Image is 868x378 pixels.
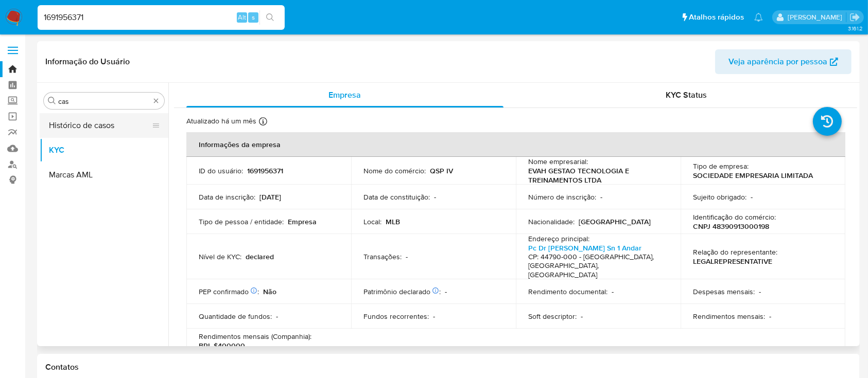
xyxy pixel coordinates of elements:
[259,10,281,25] button: search-icon
[693,257,772,266] p: LEGALREPRESENTATIVE
[693,287,755,296] p: Despesas mensais :
[152,97,160,105] button: Apagar busca
[693,171,813,180] p: SOCIEDADE EMPRESARIA LIMITADA
[528,157,588,166] p: Nome empresarial :
[246,252,274,261] p: declared
[38,11,285,24] input: Pesquise usuários ou casos...
[430,166,453,175] p: QSP IV
[528,312,577,321] p: Soft descriptor :
[728,49,827,74] span: Veja aparência por pessoa
[693,247,777,257] p: Relação do representante :
[363,252,402,261] p: Transações :
[186,116,256,126] p: Atualizado há um mês
[40,138,168,163] button: KYC
[581,312,583,321] p: -
[406,252,408,261] p: -
[40,113,160,138] button: Histórico de casos
[58,97,150,106] input: Procurar
[600,192,602,202] p: -
[45,362,852,372] h1: Contatos
[263,287,276,296] p: Não
[363,217,381,226] p: Local :
[259,192,281,202] p: [DATE]
[199,287,259,296] p: PEP confirmado :
[363,312,429,321] p: Fundos recorrentes :
[363,192,430,202] p: Data de constituição :
[759,287,761,296] p: -
[363,166,426,175] p: Nome do comércio :
[612,287,614,296] p: -
[693,212,776,222] p: Identificação do comércio :
[186,132,845,157] th: Informações da empresa
[252,12,255,22] span: s
[386,217,400,226] p: MLB
[328,89,361,101] span: Empresa
[528,253,664,280] h4: CP: 44790-000 - [GEOGRAPHIC_DATA], [GEOGRAPHIC_DATA], [GEOGRAPHIC_DATA]
[528,287,607,296] p: Rendimento documental :
[693,312,765,321] p: Rendimentos mensais :
[751,192,753,202] p: -
[199,252,241,261] p: Nível de KYC :
[689,12,744,23] span: Atalhos rápidos
[238,12,246,22] span: Alt
[199,332,311,341] p: Rendimentos mensais (Companhia) :
[288,217,317,226] p: Empresa
[445,287,447,296] p: -
[693,161,749,171] p: Tipo de empresa :
[693,222,769,231] p: CNPJ 48390913000198
[199,341,245,350] p: BRL $400000
[528,243,641,253] a: Pc Dr [PERSON_NAME] Sn 1 Andar
[788,12,846,22] p: laisa.felismino@mercadolivre.com
[754,13,763,22] a: Notificações
[849,12,860,23] a: Sair
[199,217,284,226] p: Tipo de pessoa / entidade :
[528,166,664,185] p: EVAH GESTAO TECNOLOGIA E TREINAMENTOS LTDA
[48,97,56,105] button: Procurar
[693,192,747,202] p: Sujeito obrigado :
[199,166,243,175] p: ID do usuário :
[199,192,255,202] p: Data de inscrição :
[769,312,771,321] p: -
[363,287,441,296] p: Patrimônio declarado :
[666,89,707,101] span: KYC Status
[434,192,436,202] p: -
[715,49,852,74] button: Veja aparência por pessoa
[433,312,435,321] p: -
[528,217,575,226] p: Nacionalidade :
[579,217,651,226] p: [GEOGRAPHIC_DATA]
[528,234,589,243] p: Endereço principal :
[276,312,278,321] p: -
[247,166,283,175] p: 1691956371
[199,312,272,321] p: Quantidade de fundos :
[40,163,168,187] button: Marcas AML
[45,57,130,67] h1: Informação do Usuário
[528,192,596,202] p: Número de inscrição :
